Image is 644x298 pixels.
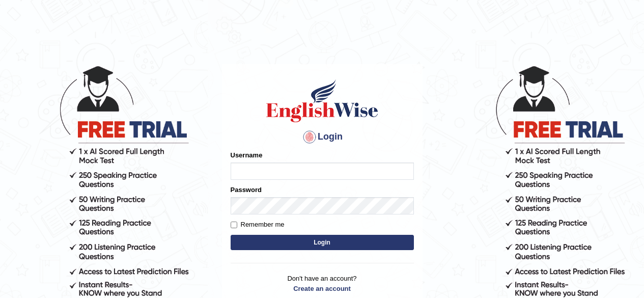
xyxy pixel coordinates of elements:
[231,220,285,230] label: Remember me
[231,235,414,250] button: Login
[231,129,414,145] h4: Login
[231,150,263,160] label: Username
[231,222,237,228] input: Remember me
[231,284,414,293] a: Create an account
[264,78,380,124] img: Logo of English Wise sign in for intelligent practice with AI
[231,185,262,195] label: Password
